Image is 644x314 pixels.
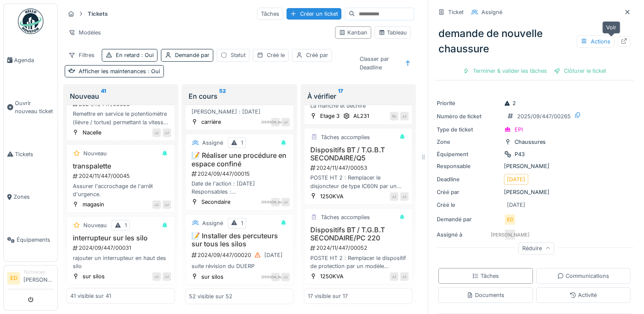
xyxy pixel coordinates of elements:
div: demande de nouvelle chaussure [435,23,634,60]
div: Nouveau [83,149,107,157]
div: Responsable [437,162,501,170]
div: Afficher les maintenances [79,67,160,75]
div: Équipement [437,150,501,158]
div: 17 visible sur 17 [308,292,348,300]
div: À vérifier [307,91,409,101]
h3: 📝 Installer des percuteurs sur tous les silos [189,232,290,248]
sup: 52 [219,91,226,101]
a: Ouvrir nouveau ticket [4,82,57,133]
div: magasin [83,200,104,208]
div: POSTE HT 2 : Remplacer le disjoncteur de type IC60N par un disjoncteur de type IC60H pour avoir u... [308,174,409,190]
div: 1 [241,219,243,227]
div: Tableau [378,29,407,37]
div: En retard [116,51,154,59]
div: Créé par [437,188,501,196]
div: Clôturer le ticket [550,65,610,77]
div: 2024/09/447/00015 [191,170,290,178]
div: JJ [400,272,409,281]
div: Demandé par [437,215,501,223]
div: JJ [390,192,398,201]
div: JJ [152,272,161,281]
div: Assigné [481,8,502,16]
div: Chaussures [515,138,546,146]
div: Deadline [437,175,501,183]
div: [PERSON_NAME] [437,162,632,170]
div: Zone [437,138,501,146]
div: 2025/09/447/00265 [517,112,571,120]
div: JJ [390,272,398,281]
div: Remettre en service le potentiomètre (lièvre / tortue) permettant la vitesse de montée/descente s... [70,110,171,126]
div: JJ [152,128,161,137]
div: JJ [400,192,409,201]
div: 1 [125,221,127,229]
div: Etage 3 [320,112,340,120]
div: Assigné à [437,231,501,239]
div: Modèles [65,26,105,39]
sup: 41 [101,91,106,101]
div: Actions [577,35,614,48]
div: JJ [281,273,290,281]
div: JJ [152,200,161,209]
div: En cours [189,91,290,101]
div: JJ [400,112,409,120]
div: sur silos [201,273,223,281]
a: Agenda [4,39,57,82]
a: Zones [4,176,57,219]
div: 2024/09/447/00020 [191,250,290,260]
div: Ticket [448,8,464,16]
div: JJ [163,272,171,281]
a: ED Technicien[PERSON_NAME] [7,269,54,289]
a: Tickets [4,133,57,176]
div: Demandé par [175,51,209,59]
span: : Oui [140,52,154,58]
div: Priorité [437,99,501,107]
h3: Dispositifs BT / T.G.B.T SECONDAIRE/PC 220 [308,226,409,242]
div: Créé le [437,201,501,209]
span: Équipements [17,236,54,244]
h3: 📝 Réaliser une procédure en espace confiné [189,151,290,168]
div: [PERSON_NAME] : [DATE] [189,108,290,116]
div: 1250KVA [320,272,343,280]
div: Date de l'action : [DATE] Responsables : [PERSON_NAME]/[PERSON_NAME] [189,180,290,196]
span: : Oui [146,68,160,74]
div: rajouter un interrupteur en haut des silo [70,254,171,270]
div: Tâches [472,272,499,280]
div: Nacelle [83,128,101,137]
div: Communications [557,272,609,280]
span: Zones [14,193,54,201]
div: Tâches accomplies [321,133,370,141]
div: Tâches [257,8,283,20]
div: [PERSON_NAME] [504,229,516,241]
div: Technicien [23,269,54,275]
div: Activité [570,291,597,299]
sup: 17 [338,91,343,101]
span: Agenda [14,56,54,64]
div: JJ [163,128,171,137]
div: GL [390,112,398,120]
div: EPI [515,126,523,134]
div: suite révision du DUERP [189,262,290,270]
div: Type de ticket [437,126,501,134]
div: Filtres [65,49,98,61]
div: carrière [201,118,221,126]
div: 2024/11/447/00052 [309,244,409,252]
div: Secondaire [201,198,230,206]
span: Ouvrir nouveau ticket [15,99,54,115]
div: 2 [504,99,516,107]
div: AL231 [353,112,369,120]
div: Nouveau [83,221,107,229]
div: JJ [281,118,290,126]
div: Voir [602,21,620,34]
div: Numéro de ticket [437,112,501,120]
div: [PERSON_NAME] [271,273,280,281]
div: Assigné [202,139,223,147]
li: ED [7,272,20,285]
div: [DATE] [507,201,525,209]
div: [PERSON_NAME] [271,198,280,206]
div: Classer par Deadline [356,53,400,73]
div: 2024/11/447/00045 [72,172,171,180]
div: Réduire [518,242,554,254]
div: Kanban [339,29,367,37]
li: [PERSON_NAME] [23,269,54,287]
div: 41 visible sur 41 [70,292,111,300]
